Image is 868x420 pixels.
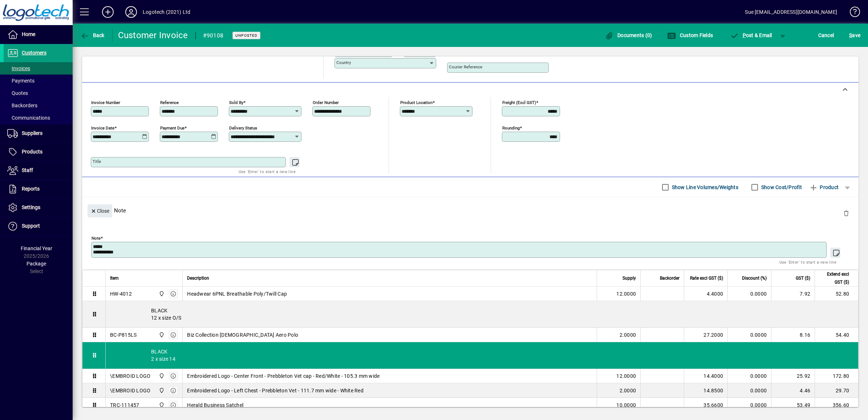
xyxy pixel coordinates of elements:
a: Suppliers [4,124,73,143]
span: Package [27,261,46,267]
div: BLACK 2 x size 14 [106,342,858,368]
span: Embroidered Logo - Left Chest - Prebbleton Vet - 111.7 mm wide - White Red [187,387,364,394]
button: Delete [837,204,855,222]
span: Biz Collection [DEMOGRAPHIC_DATA] Aero Polo [187,331,298,339]
button: Save [847,29,862,42]
div: Customer Invoice [118,29,188,41]
div: \EMBROID LOGO [110,387,150,394]
app-page-header-button: Delete [837,210,855,216]
mat-label: Invoice number [91,100,120,105]
span: Central [157,290,165,298]
div: BC-P815LS [110,331,137,339]
span: Extend excl GST ($) [819,270,849,286]
span: Payments [7,78,35,84]
span: GST ($) [796,274,810,282]
span: Invoices [7,65,30,71]
span: S [849,32,852,38]
span: Backorder [660,274,680,282]
span: Custom Fields [667,32,713,38]
a: Settings [4,199,73,217]
mat-label: Invoice date [91,125,114,131]
td: 0.0000 [727,398,771,412]
a: Knowledge Base [844,1,859,25]
div: 14.4000 [689,372,723,380]
label: Show Line Volumes/Weights [670,184,738,191]
a: Support [4,217,73,235]
label: Show Cost/Profit [760,184,802,191]
span: Back [80,32,105,38]
div: Note [82,197,859,224]
span: ost & Email [730,32,772,38]
mat-label: Country [336,60,351,65]
td: 0.0000 [727,287,771,301]
mat-label: Freight (excl GST) [502,100,536,105]
button: Back [78,29,106,42]
mat-label: Reference [160,100,179,105]
span: Staff [22,167,33,173]
td: 7.92 [771,287,815,301]
a: Communications [4,112,73,124]
app-page-header-button: Close [86,207,114,214]
a: Backorders [4,99,73,112]
span: Central [157,372,165,380]
span: Rate excl GST ($) [690,274,723,282]
td: 4.46 [771,383,815,398]
a: Reports [4,180,73,198]
app-page-header-button: Back [73,29,113,42]
td: 52.80 [815,287,858,301]
td: 54.40 [815,328,858,342]
span: Description [187,274,209,282]
div: #90108 [203,30,224,41]
span: Communications [7,115,50,121]
mat-label: Rounding [502,125,520,131]
span: P [743,32,746,38]
span: Cancel [818,29,834,41]
td: 0.0000 [727,328,771,342]
td: 53.49 [771,398,815,412]
span: 12.0000 [616,290,636,297]
span: Central [157,401,165,409]
span: Item [110,274,119,282]
span: Central [157,331,165,339]
mat-label: Order number [313,100,339,105]
a: Invoices [4,62,73,75]
span: Backorders [7,103,37,108]
span: Supply [622,274,636,282]
a: Products [4,143,73,161]
span: Support [22,223,40,229]
span: Headwear 6PNL Breathable Poly/Twill Cap [187,290,287,297]
button: Close [88,204,112,217]
td: 172.80 [815,369,858,383]
span: Reports [22,186,40,192]
a: Quotes [4,87,73,99]
span: Quotes [7,90,28,96]
button: Custom Fields [665,29,715,42]
td: 25.92 [771,369,815,383]
span: Close [90,205,109,217]
td: 356.60 [815,398,858,412]
a: Payments [4,75,73,87]
mat-label: Payment due [160,125,184,131]
div: 14.8500 [689,387,723,394]
span: Documents (0) [605,32,652,38]
div: Sue [EMAIL_ADDRESS][DOMAIN_NAME] [745,6,837,18]
mat-label: Note [92,236,101,241]
span: ave [849,29,860,41]
button: Documents (0) [603,29,654,42]
span: 2.0000 [620,387,636,394]
span: Home [22,31,35,37]
span: Customers [22,50,46,56]
span: Settings [22,204,40,210]
a: Staff [4,161,73,180]
mat-hint: Use 'Enter' to start a new line [239,167,296,176]
span: Discount (%) [742,274,767,282]
mat-label: Sold by [229,100,243,105]
span: Products [22,149,42,155]
button: Post & Email [726,29,776,42]
a: Home [4,25,73,44]
div: \EMBROID LOGO [110,372,150,380]
span: 2.0000 [620,331,636,339]
span: Central [157,387,165,395]
span: Unposted [235,33,257,38]
div: 4.4000 [689,290,723,297]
